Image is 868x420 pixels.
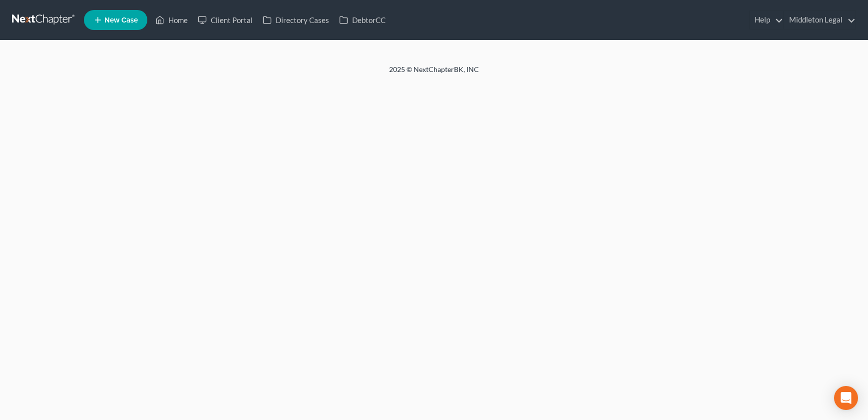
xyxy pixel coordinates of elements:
a: Help [750,11,783,29]
a: Middleton Legal [784,11,856,29]
a: Client Portal [193,11,258,29]
div: Open Intercom Messenger [834,386,858,410]
a: Home [150,11,193,29]
div: 2025 © NextChapterBK, INC [149,64,719,82]
new-legal-case-button: New Case [84,10,147,30]
a: DebtorCC [334,11,391,29]
a: Directory Cases [258,11,334,29]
